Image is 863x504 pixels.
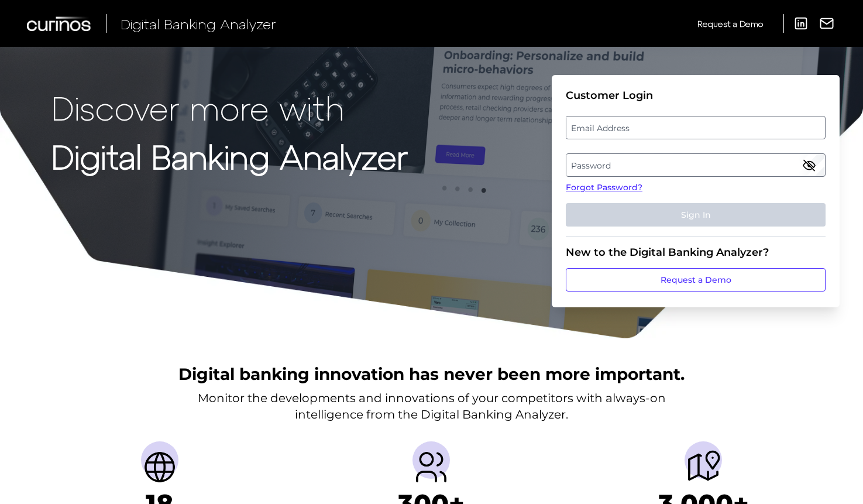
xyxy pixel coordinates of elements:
p: Discover more with [51,89,408,126]
a: Request a Demo [697,14,763,33]
button: Sign In [566,203,826,227]
label: Password [566,155,824,176]
h2: Digital banking innovation has never been more important. [178,363,685,385]
label: Email Address [566,117,824,138]
a: Request a Demo [566,268,826,292]
strong: Digital Banking Analyzer [51,136,408,176]
span: Request a Demo [697,19,763,29]
img: Providers [412,448,450,486]
div: New to the Digital Banking Analyzer? [566,246,826,259]
span: Digital Banking Analyzer [121,15,276,32]
img: Journeys [685,448,722,486]
p: Monitor the developments and innovations of your competitors with always-on intelligence from the... [198,390,666,423]
div: Customer Login [566,89,826,102]
img: Countries [141,448,178,486]
img: Curinos [27,16,92,31]
a: Forgot Password? [566,181,826,194]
